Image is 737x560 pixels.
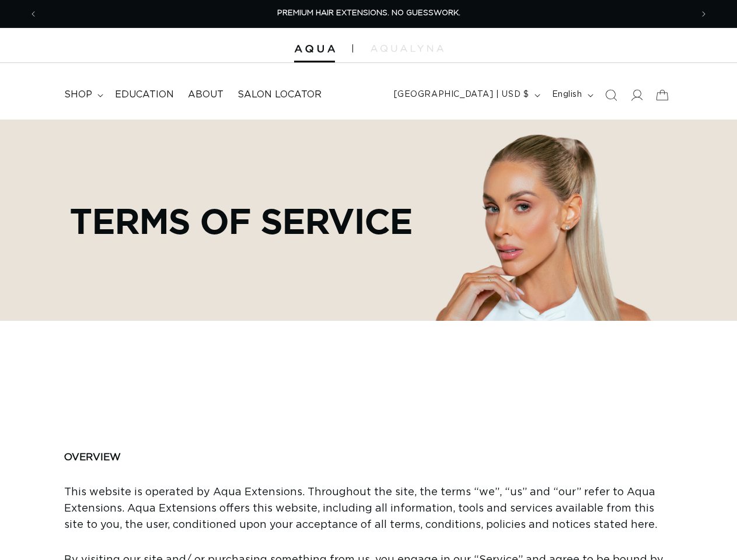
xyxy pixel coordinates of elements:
span: Salon Locator [237,89,322,101]
summary: shop [57,82,108,108]
summary: Search [598,82,624,108]
p: Terms of service [70,201,413,240]
img: Aqua Hair Extensions [294,45,335,53]
img: aqualyna.com [371,45,443,52]
span: This website is operated by Aqua Extensions. Throughout the site, the terms “we”, “us” and “our” ... [64,487,657,530]
button: [GEOGRAPHIC_DATA] | USD $ [387,84,545,106]
a: About [181,82,230,108]
span: English [552,89,582,101]
b: OVERVIEW [64,452,121,462]
a: Salon Locator [230,82,329,108]
span: Education [115,89,174,101]
span: [GEOGRAPHIC_DATA] | USD $ [394,89,529,101]
a: Education [108,82,181,108]
button: Previous announcement [20,3,46,25]
span: shop [64,89,92,101]
span: PREMIUM HAIR EXTENSIONS. NO GUESSWORK. [277,9,460,17]
button: Next announcement [691,3,717,25]
span: About [188,89,223,101]
button: English [545,84,598,106]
